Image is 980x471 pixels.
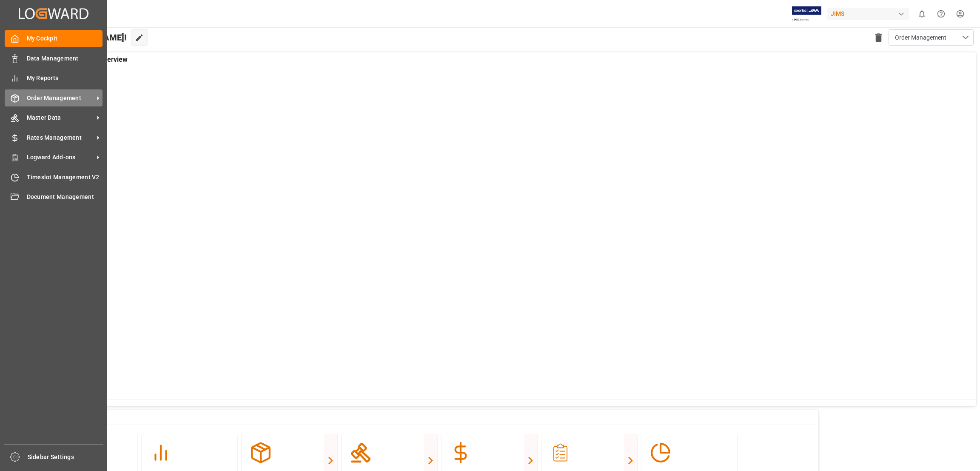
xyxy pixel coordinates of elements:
button: show 0 new notifications [912,4,932,23]
span: Data Management [27,54,103,63]
span: Hello [PERSON_NAME]! [35,29,127,46]
a: Data Management [5,50,103,66]
span: Document Management [27,192,103,201]
button: Help Center [932,4,951,23]
button: JIMS [827,6,912,22]
button: open menu [889,29,974,46]
div: JIMS [827,8,909,20]
span: Logward Add-ons [27,153,94,162]
a: My Reports [5,70,103,86]
span: Timeslot Management V2 [27,173,103,182]
span: Order Management [895,33,946,42]
span: Order Management [27,94,94,103]
span: Master Data [27,113,94,122]
a: Document Management [5,189,103,205]
a: Timeslot Management V2 [5,169,103,185]
img: Exertis%20JAM%20-%20Email%20Logo.jpg_1722504956.jpg [792,6,821,21]
span: My Reports [27,74,103,83]
span: My Cockpit [27,34,103,43]
span: Sidebar Settings [28,453,104,462]
span: Rates Management [27,133,94,142]
a: My Cockpit [5,30,103,47]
